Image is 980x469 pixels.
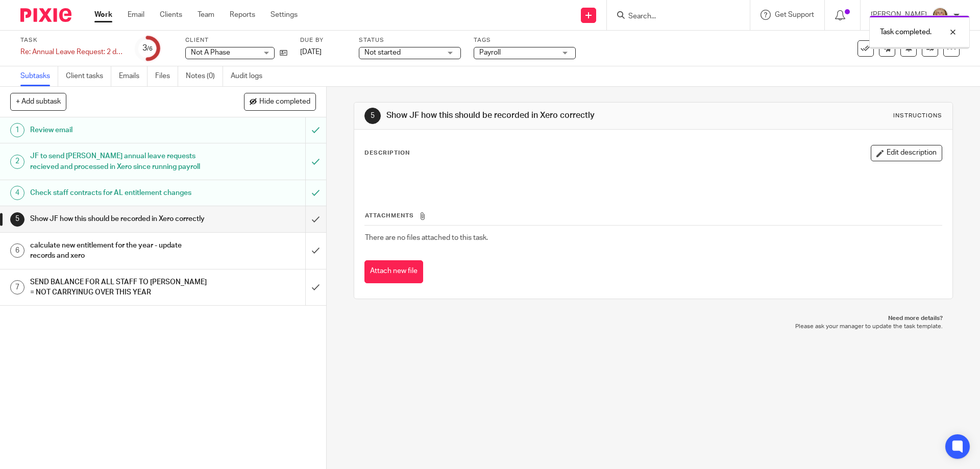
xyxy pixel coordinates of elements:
[364,108,381,124] div: 5
[300,36,346,44] label: Due by
[386,110,675,121] h1: Show JF how this should be recorded in Xero correctly
[364,149,410,157] p: Description
[147,46,153,52] small: /6
[231,66,270,86] a: Audit logs
[185,36,287,44] label: Client
[20,47,122,57] div: Re: Annual Leave Request: 2 days - Review Annual leave entitlement for staff
[365,234,488,241] span: There are no files attached to this task.
[30,185,207,201] h1: Check staff contracts for AL entitlement changes
[191,49,230,56] span: Not A Phase
[20,66,58,86] a: Subtasks
[10,93,66,110] button: + Add subtask
[893,112,942,120] div: Instructions
[10,212,24,227] div: 5
[30,211,207,227] h1: Show JF how this should be recorded in Xero correctly
[10,123,24,137] div: 1
[10,155,24,169] div: 2
[271,10,298,20] a: Settings
[359,36,461,44] label: Status
[142,42,153,54] div: 3
[364,260,423,283] button: Attach new file
[186,66,223,86] a: Notes (0)
[871,145,942,161] button: Edit description
[10,186,24,200] div: 4
[479,49,501,56] span: Payroll
[10,280,24,294] div: 7
[155,66,178,86] a: Files
[119,66,148,86] a: Emails
[230,10,255,20] a: Reports
[30,275,207,301] h1: SEND BALANCE FOR ALL STAFF TO [PERSON_NAME] = NOT CARRYINUG OVER THIS YEAR
[364,49,401,56] span: Not started
[244,93,316,110] button: Hide completed
[20,36,122,44] label: Task
[364,323,942,331] p: Please ask your manager to update the task template.
[30,238,207,264] h1: calculate new entitlement for the year - update records and xero
[259,98,310,106] span: Hide completed
[128,10,144,20] a: Email
[365,213,414,218] span: Attachments
[300,48,322,56] span: [DATE]
[20,8,71,22] img: Pixie
[94,10,112,20] a: Work
[474,36,576,44] label: Tags
[364,314,942,323] p: Need more details?
[160,10,182,20] a: Clients
[880,27,932,37] p: Task completed.
[10,243,24,258] div: 6
[66,66,111,86] a: Client tasks
[932,7,948,23] img: JW%20photo.JPG
[198,10,214,20] a: Team
[30,149,207,175] h1: JF to send [PERSON_NAME] annual leave requests recieved and processed in Xero since running payroll
[30,122,207,138] h1: Review email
